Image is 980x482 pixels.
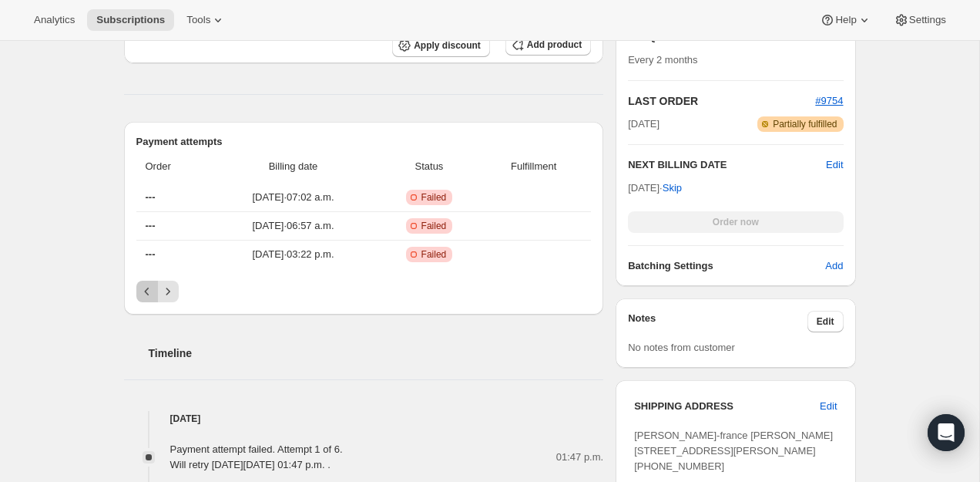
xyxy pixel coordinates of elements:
[34,14,75,26] span: Analytics
[421,248,447,261] span: Failed
[146,220,156,231] span: ---
[820,399,837,414] span: Edit
[663,180,682,196] span: Skip
[136,281,592,302] nav: Pagination
[505,34,591,56] button: Add product
[928,414,965,451] div: Open Intercom Messenger
[213,159,372,174] span: Billing date
[815,93,843,109] button: #9754
[213,247,372,262] span: [DATE] · 03:22 p.m.
[628,182,682,194] span: [DATE] ·
[186,14,210,26] span: Tools
[816,254,852,278] button: Add
[146,191,156,203] span: ---
[527,39,582,51] span: Add product
[811,9,881,31] button: Help
[177,9,235,31] button: Tools
[136,281,158,302] button: Previous
[485,159,582,174] span: Fulfillment
[815,95,843,106] a: #9754
[421,191,447,204] span: Failed
[807,311,844,332] button: Edit
[817,315,834,328] span: Edit
[884,9,955,31] button: Settings
[826,157,843,173] button: Edit
[628,54,697,66] span: Every 2 months
[170,442,343,473] div: Payment attempt failed. Attempt 1 of 6. Will retry [DATE][DATE] 01:47 p.m. .
[87,9,174,31] button: Subscriptions
[213,218,372,234] span: [DATE] · 06:57 a.m.
[382,159,477,174] span: Status
[773,118,837,130] span: Partially fulfilled
[124,411,604,426] h4: [DATE]
[628,157,826,173] h2: NEXT BILLING DATE
[421,220,447,232] span: Failed
[213,190,372,205] span: [DATE] · 07:02 a.m.
[909,14,946,26] span: Settings
[634,430,833,472] span: [PERSON_NAME]-france [PERSON_NAME] [STREET_ADDRESS][PERSON_NAME] [PHONE_NUMBER]
[634,399,820,414] h3: SHIPPING ADDRESS
[835,14,856,26] span: Help
[146,248,156,260] span: ---
[628,342,735,353] span: No notes from customer
[414,39,481,52] span: Apply discount
[136,134,592,150] h2: Payment attempts
[136,150,210,184] th: Order
[811,394,846,419] button: Edit
[628,258,825,274] h6: Batching Settings
[392,34,490,57] button: Apply discount
[628,116,659,132] span: [DATE]
[556,450,603,465] span: 01:47 p.m.
[628,311,807,332] h3: Notes
[628,93,815,109] h2: LAST ORDER
[96,14,165,26] span: Subscriptions
[825,258,843,274] span: Add
[157,281,179,302] button: Next
[149,345,604,361] h2: Timeline
[653,176,691,201] button: Skip
[25,9,84,31] button: Analytics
